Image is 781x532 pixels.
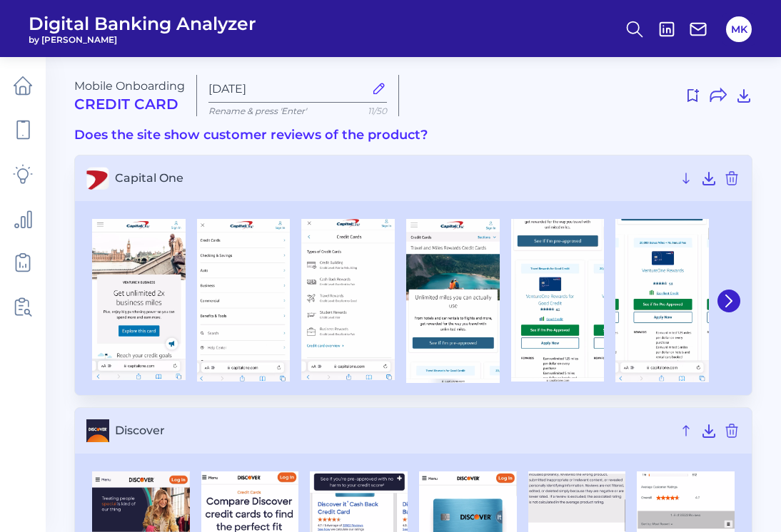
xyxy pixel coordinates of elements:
[208,106,387,116] p: Rename & press 'Enter'
[74,128,752,143] h3: Does the site show customer reviews of the product?
[368,106,387,116] span: 11/50
[615,219,709,383] img: Capital One
[726,16,752,42] button: MK
[74,96,185,113] h2: Credit Card
[29,13,256,34] span: Digital Banking Analyzer
[92,219,186,380] img: Capital One
[115,424,672,437] span: Discover
[301,219,395,380] img: Capital One
[115,171,672,185] span: Capital One
[406,219,500,383] img: Capital One
[197,219,291,382] img: Capital One
[74,79,185,113] div: Mobile Onboarding
[29,34,256,45] span: by [PERSON_NAME]
[511,219,605,382] img: Capital One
